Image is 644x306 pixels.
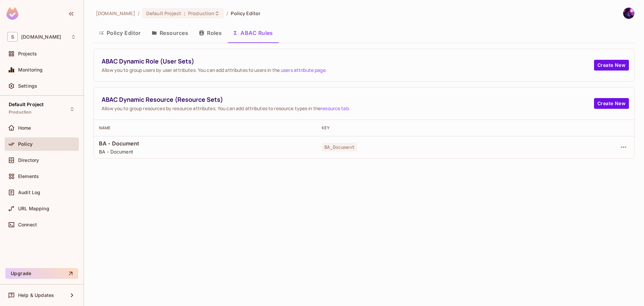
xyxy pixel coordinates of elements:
span: Projects [18,51,37,56]
button: Policy Editor [93,25,146,41]
span: Help & Updates [18,293,54,298]
span: Directory [18,158,39,163]
button: Upgrade [5,268,78,279]
span: Policy Editor [231,10,260,16]
span: Policy [18,141,33,147]
span: Connect [18,222,37,227]
span: Allow you to group resources by resource attributes. You can add attributes to resource types in ... [102,105,594,112]
button: ABAC Rules [227,25,278,41]
span: BA - Document [99,140,311,147]
img: Sơn Trần Văn [623,8,634,19]
span: Production [9,110,32,115]
span: Workspace: savameta.com [21,34,61,40]
li: / [138,10,140,16]
span: the active workspace [96,10,135,16]
span: Elements [18,174,39,179]
span: BA_Document [322,143,357,151]
span: URL Mapping [18,206,49,211]
span: S [7,32,18,42]
span: Monitoring [18,67,43,73]
button: Resources [146,25,194,41]
span: Production [188,10,214,16]
button: Create New [594,60,629,71]
img: SReyMgAAAABJRU5ErkJggg== [6,7,18,20]
span: Home [18,125,31,131]
button: Create New [594,98,629,109]
a: users attribute page [281,67,326,73]
li: / [226,10,228,16]
span: Allow you to group users by user attributes. You can add attributes to users in the . [102,67,594,73]
span: : [183,11,186,16]
span: BA - Document [99,148,311,155]
span: ABAC Dynamic Role (User Sets) [102,57,594,65]
div: Name [99,125,311,131]
span: Settings [18,83,37,89]
span: Default Project [146,10,181,16]
a: resource tab [321,105,349,112]
div: Key [322,125,534,131]
span: Default Project [9,102,44,107]
button: Roles [194,25,227,41]
span: Audit Log [18,190,40,195]
span: ABAC Dynamic Resource (Resource Sets) [102,95,594,104]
